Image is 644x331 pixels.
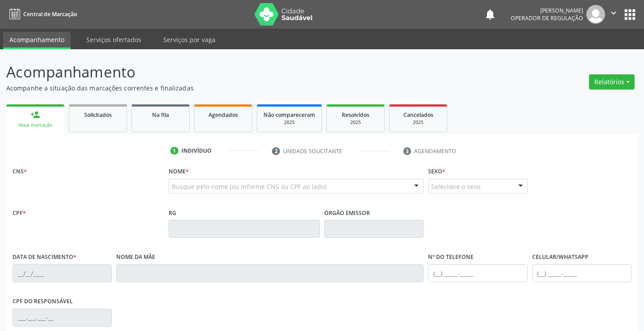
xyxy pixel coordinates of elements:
label: Data de nascimento [13,250,76,264]
div: 1 [170,147,178,155]
span: Busque pelo nome (ou informe CNS ou CPF ao lado) [172,182,326,191]
p: Acompanhamento [6,61,448,83]
div: [PERSON_NAME] [511,7,583,14]
a: Acompanhamento [3,32,71,49]
button: apps [622,7,638,22]
div: 2025 [263,119,315,126]
span: Agendados [208,111,238,119]
label: Nº do Telefone [428,250,474,264]
label: CNS [13,165,27,179]
a: Serviços ofertados [80,32,148,47]
input: ___.___.___-__ [13,309,112,327]
span: Não compareceram [263,111,315,119]
div: 2025 [396,119,441,126]
label: Órgão emissor [324,206,370,220]
label: Nome [169,165,189,179]
label: CPF [13,206,26,220]
input: (__) _____-_____ [532,264,631,282]
button:  [605,5,622,24]
button: Relatórios [589,74,635,90]
span: Selecione o sexo [431,182,480,191]
label: Celular/WhatsApp [532,250,589,264]
div: person_add [30,110,40,120]
span: Solicitados [84,111,112,119]
label: CPF do responsável [13,295,73,309]
button: notifications [484,8,496,21]
input: (__) _____-_____ [428,264,527,282]
p: Acompanhe a situação das marcações correntes e finalizadas [6,83,448,93]
a: Central de Marcação [6,7,77,21]
a: Serviços por vaga [157,32,222,47]
label: Sexo [428,165,445,179]
label: Nome da mãe [116,250,155,264]
span: Central de Marcação [23,10,77,18]
span: Resolvidos [342,111,369,119]
img: img [586,5,605,24]
label: RG [169,206,176,220]
span: Cancelados [403,111,433,119]
div: Nova marcação [13,122,58,129]
i:  [609,8,619,18]
input: __/__/____ [13,264,112,282]
div: 2025 [333,119,378,126]
div: Indivíduo [182,147,212,155]
span: Na fila [152,111,169,119]
span: Operador de regulação [511,14,583,22]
